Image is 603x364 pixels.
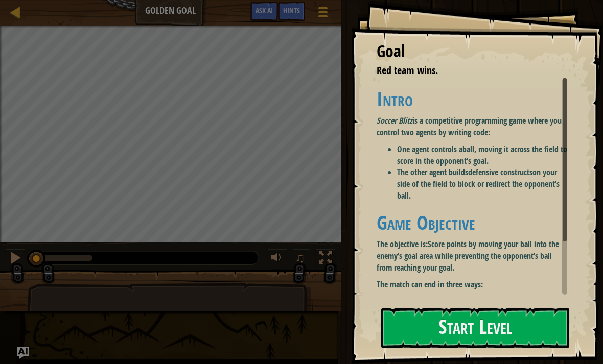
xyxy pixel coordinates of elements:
[295,250,305,265] span: ♫
[293,249,310,270] button: ♫
[377,115,567,138] p: is a competitive programming game where you control two agents by writing code:
[250,2,278,21] button: Ask AI
[310,2,336,26] button: Show game menu
[267,249,288,270] button: Adjust volume
[377,212,567,233] h1: Game Objective
[377,40,567,63] div: Goal
[462,143,474,155] strong: ball
[377,238,559,273] strong: Score points by moving your ball into the enemy’s goal area while preventing the opponent’s ball ...
[283,6,300,15] span: Hints
[397,143,567,167] li: One agent controls a , moving it across the field to score in the opponent’s goal.
[377,63,438,77] span: Red team wins.
[381,308,569,348] button: Start Level
[377,88,567,110] h1: Intro
[468,166,532,178] strong: defensive constructs
[5,249,26,270] button: ⌘ + P: Pause
[17,347,29,359] button: Ask AI
[256,6,273,15] span: Ask AI
[397,166,567,202] li: The other agent builds on your side of the field to block or redirect the opponent’s ball.
[315,249,336,270] button: Toggle fullscreen
[377,279,567,290] p: The match can end in three ways:
[377,115,412,126] em: Soccer Blitz
[364,63,565,78] li: Red team wins.
[377,238,567,274] p: The objective is:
